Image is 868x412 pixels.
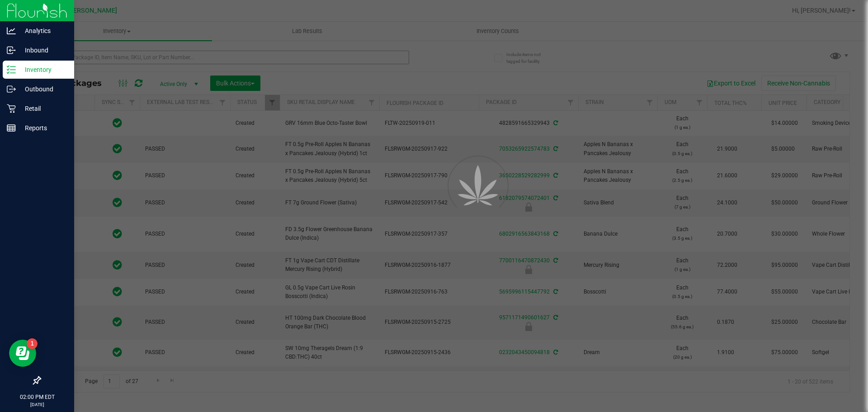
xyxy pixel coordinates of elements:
[16,25,70,36] p: Analytics
[7,123,16,133] inline-svg: Reports
[4,393,70,401] p: 02:00 PM EDT
[16,84,70,95] p: Outbound
[16,123,70,133] p: Reports
[16,64,70,75] p: Inventory
[27,338,38,349] iframe: Resource center unread badge
[7,104,16,113] inline-svg: Retail
[7,85,16,94] inline-svg: Outbound
[4,401,70,408] p: [DATE]
[7,46,16,55] inline-svg: Inbound
[9,340,36,367] iframe: Resource center
[16,45,70,56] p: Inbound
[7,65,16,74] inline-svg: Inventory
[7,26,16,35] inline-svg: Analytics
[16,103,70,114] p: Retail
